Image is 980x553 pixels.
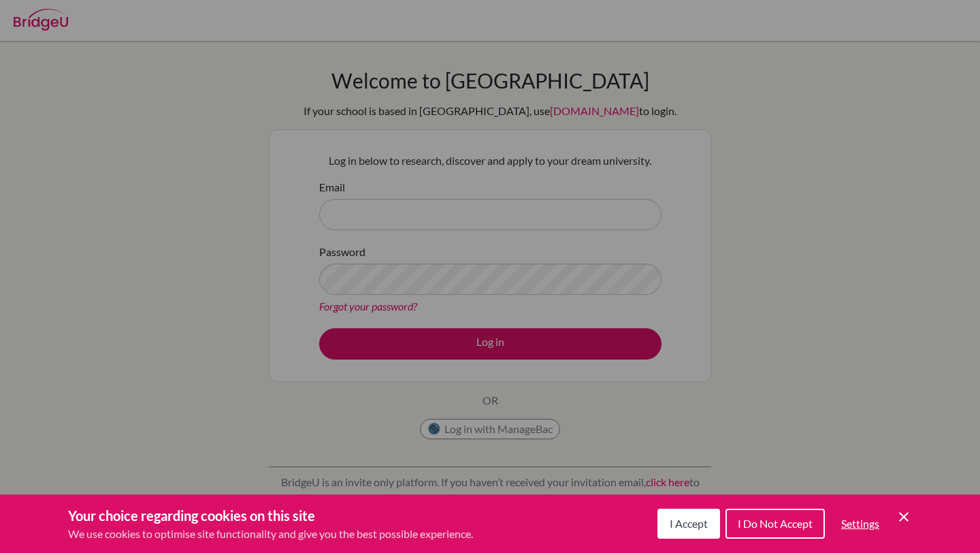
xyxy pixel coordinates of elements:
button: I Do Not Accept [725,509,825,539]
h3: Your choice regarding cookies on this site [68,505,473,526]
p: We use cookies to optimise site functionality and give you the best possible experience. [68,526,473,542]
span: I Do Not Accept [738,517,813,530]
button: Settings [830,510,890,537]
button: Save and close [896,509,912,525]
span: I Accept [670,517,708,530]
button: I Accept [657,509,720,539]
span: Settings [841,517,879,530]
